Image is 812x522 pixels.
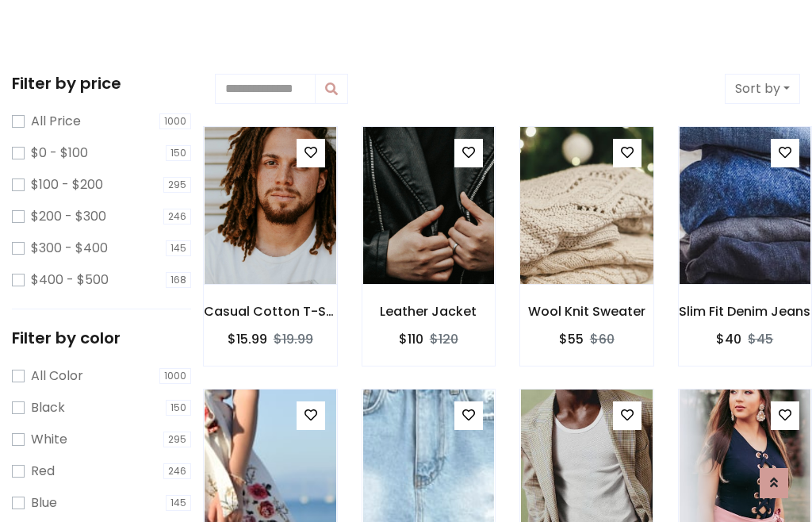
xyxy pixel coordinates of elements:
h6: $40 [716,332,741,347]
span: 246 [163,209,191,225]
span: 150 [166,145,191,161]
h6: Leather Jacket [362,304,496,319]
label: $0 - $100 [31,144,88,163]
h5: Filter by color [12,328,191,347]
label: Red [31,462,55,481]
span: 246 [163,463,191,479]
label: White [31,430,67,449]
h6: $110 [399,332,423,347]
span: 168 [166,272,191,288]
label: $400 - $500 [31,271,109,290]
span: 145 [166,495,191,511]
span: 145 [166,240,191,256]
del: $45 [748,330,773,348]
h6: Casual Cotton T-Shirt [204,304,337,319]
span: 1000 [159,113,191,129]
h6: $55 [559,332,584,347]
label: All Color [31,367,83,386]
del: $60 [590,330,615,348]
del: $19.99 [274,330,313,348]
label: Blue [31,493,57,512]
label: All Price [31,112,81,131]
h5: Filter by price [12,74,191,93]
span: 1000 [159,368,191,384]
h6: $15.99 [228,332,267,347]
h6: Wool Knit Sweater [520,304,653,319]
h6: Slim Fit Denim Jeans [679,304,812,319]
label: $200 - $300 [31,207,106,226]
span: 150 [166,400,191,416]
label: $100 - $200 [31,175,103,194]
label: Black [31,398,65,417]
label: $300 - $400 [31,239,108,258]
span: 295 [163,432,191,447]
del: $120 [430,330,458,348]
span: 295 [163,177,191,193]
button: Sort by [725,74,800,104]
